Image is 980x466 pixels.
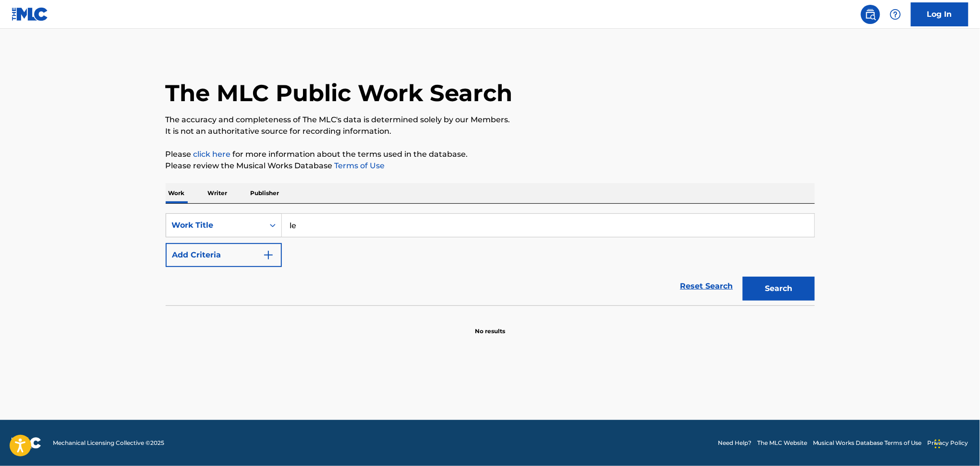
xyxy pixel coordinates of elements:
p: Publisher [248,183,282,203]
img: 9d2ae6d4665cec9f34b9.svg [263,249,274,261]
div: Help [886,5,905,24]
span: Mechanical Licensing Collective © 2025 [53,439,164,447]
a: Privacy Policy [928,439,968,447]
a: Log In [911,2,968,26]
img: search [865,9,876,20]
p: Please review the Musical Works Database [166,160,815,172]
a: Public Search [861,5,880,24]
form: Search Form [166,213,815,305]
div: Drag [935,430,941,458]
p: No results [475,315,505,336]
a: Need Help? [718,439,751,447]
p: Please for more information about the terms used in the database. [166,149,815,160]
iframe: Chat Widget [932,420,980,466]
img: logo [12,437,41,449]
p: Work [166,183,188,203]
p: It is not an authoritative source for recording information. [166,126,815,137]
button: Add Criteria [166,243,282,267]
img: MLC Logo [12,7,48,21]
a: Musical Works Database Terms of Use [813,439,922,447]
img: help [890,9,901,20]
h1: The MLC Public Work Search [166,79,513,107]
a: Terms of Use [333,161,385,170]
p: Writer [205,183,230,203]
a: click here [194,150,231,159]
p: The accuracy and completeness of The MLC's data is determined solely by our Members. [166,114,815,126]
a: Reset Search [676,276,738,297]
button: Search [743,277,815,301]
div: Work Title [172,220,258,231]
a: The MLC Website [757,439,807,447]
